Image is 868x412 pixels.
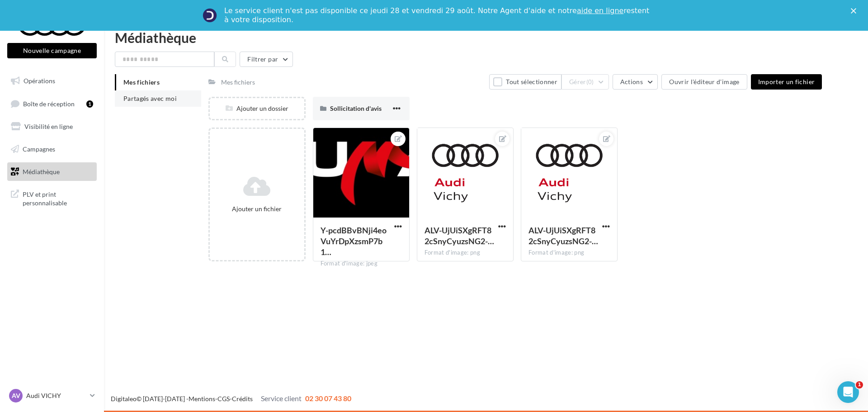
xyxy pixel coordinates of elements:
[86,100,93,108] div: 1
[240,52,293,67] button: Filtrer par
[851,8,860,14] div: Fermer
[856,381,863,388] span: 1
[23,188,93,208] span: PLV et print personnalisable
[221,78,255,87] div: Mes fichiers
[26,391,86,400] p: Audi VICHY
[751,74,822,90] button: Importer un fichier
[620,78,643,85] span: Actions
[305,394,351,403] span: 02 30 07 43 80
[5,140,99,159] a: Campagnes
[213,204,300,213] div: Ajouter un fichier
[111,395,137,403] a: Digitaleo
[7,43,97,58] button: Nouvelle campagne
[613,74,658,90] button: Actions
[232,395,253,403] a: Crédits
[261,394,302,403] span: Service client
[12,391,20,400] span: AV
[5,117,99,136] a: Visibilité en ligne
[123,78,160,86] span: Mes fichiers
[758,78,815,85] span: Importer un fichier
[23,167,60,175] span: Médiathèque
[203,8,217,23] img: Profile image for Service-Client
[425,249,506,257] div: Format d'image: png
[489,74,561,90] button: Tout sélectionner
[224,6,651,24] div: Le service client n'est pas disponible ce jeudi 28 et vendredi 29 août. Notre Agent d'aide et not...
[123,95,177,102] span: Partagés avec moi
[217,395,230,403] a: CGS
[528,249,610,257] div: Format d'image: png
[24,77,55,85] span: Opérations
[321,225,387,257] span: Y-pcdBBvBNji4eoVuYrDpXzsmP7b1IU1QyrkFbLOSBGOlaL-CMYcp4SRDqwbql92SVZDLXGN_tst-9zfZA=s0
[577,6,623,15] a: aide en ligne
[661,74,747,90] button: Ouvrir l'éditeur d'image
[5,71,99,90] a: Opérations
[5,162,99,181] a: Médiathèque
[330,104,382,112] span: Sollicitation d'avis
[586,78,594,85] span: (0)
[23,145,55,153] span: Campagnes
[23,99,75,107] span: Boîte de réception
[528,225,598,246] span: ALV-UjUiSXgRFT82cSnyCyuzsNG2-oFuNUcTVBTz1Mc770hyDsSN5kaN
[24,123,73,130] span: Visibilité en ligne
[5,94,99,114] a: Boîte de réception1
[5,185,99,211] a: PLV et print personnalisable
[7,387,97,404] a: AV Audi VICHY
[210,104,304,113] div: Ajouter un dossier
[837,381,859,403] iframe: Intercom live chat
[425,225,494,246] span: ALV-UjUiSXgRFT82cSnyCyuzsNG2-oFuNUcTVBTz1Mc770hyDsSN5kaN
[115,31,857,44] div: Médiathèque
[321,260,402,268] div: Format d'image: jpeg
[111,395,351,403] span: © [DATE]-[DATE] - - -
[189,395,215,403] a: Mentions
[561,74,609,90] button: Gérer(0)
